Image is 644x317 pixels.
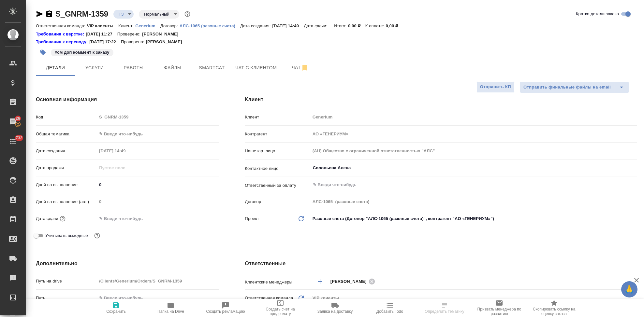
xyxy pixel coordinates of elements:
button: Если добавить услуги и заполнить их объемом, то дата рассчитается автоматически [58,214,67,223]
h4: Клиент [245,96,637,103]
p: VIP клиенты [87,23,118,28]
span: Создать счет на предоплату [257,307,304,316]
button: 🙏 [621,281,637,297]
span: Услуги [79,64,110,72]
button: Скопировать ссылку для ЯМессенджера [36,10,44,18]
span: Smartcat [196,64,227,72]
button: Создать рекламацию [198,299,253,317]
p: [PERSON_NAME] [142,31,183,37]
p: К оплате: [365,23,386,28]
p: Проект [245,215,259,222]
p: 0,00 ₽ [386,23,403,28]
button: Доп статусы указывают на важность/срочность заказа [183,10,192,18]
input: ✎ Введи что-нибудь [312,181,613,189]
p: Контрагент [245,131,310,137]
div: Разовые счета (Договор "АЛС-1065 (разовые счета)", контрагент "АО «ГЕНЕРИУМ»") [310,213,637,224]
div: Нажми, чтобы открыть папку с инструкцией [36,39,89,45]
button: Добавить менеджера [312,274,328,289]
input: Пустое поле [97,146,154,156]
button: Создать счет на предоплату [253,299,308,317]
p: 0,00 ₽ [348,23,365,28]
h4: Ответственные [245,260,637,268]
span: Отправить КП [480,83,511,91]
span: Сохранить [106,309,126,314]
a: Generium [135,23,160,28]
input: Пустое поле [310,112,637,122]
div: split button [520,81,629,93]
input: ✎ Введи что-нибудь [97,293,219,303]
a: Требования к верстке: [36,31,86,37]
p: Наше юр. лицо [245,148,310,154]
span: Отправить финальные файлы на email [523,84,611,91]
p: [DATE] 17:22 [89,39,121,45]
a: 732 [2,133,24,149]
p: [DATE] 14:49 [272,23,304,28]
button: Отправить КП [476,81,515,93]
p: Generium [135,23,160,28]
span: Детали [40,64,71,72]
p: Общая тематика [36,131,97,137]
a: S_GNRM-1359 [55,9,108,18]
div: VIP клиенты [310,293,637,304]
button: Заявка на доставку [308,299,362,317]
div: ✎ Введи что-нибудь [99,131,211,137]
p: Проверено: [121,39,146,45]
p: Ответственный за оплату [245,182,310,189]
p: Ответственная команда [245,295,293,301]
span: Кратко детали заказа [576,11,619,17]
span: 732 [12,135,26,141]
input: Пустое поле [97,276,219,286]
span: Скопировать ссылку на оценку заказа [531,307,578,316]
div: ✎ Введи что-нибудь [97,129,219,140]
button: Добавить тэг [36,45,50,60]
button: Папка на Drive [143,299,198,317]
p: Договор [245,199,310,205]
p: Путь на drive [36,278,97,284]
span: Добавить Todo [376,309,403,314]
p: Дней на выполнение [36,182,97,188]
input: Пустое поле [97,163,154,172]
p: Итого: [334,23,348,28]
span: Учитывать выходные [45,232,88,239]
button: Выбери, если сб и вс нужно считать рабочими днями для выполнения заказа. [93,231,101,240]
a: Требования к переводу: [36,39,89,45]
p: Проверено: [117,31,142,37]
p: Клиент [245,114,310,120]
input: Пустое поле [310,146,637,156]
a: 26 [2,114,24,130]
p: Клиентские менеджеры [245,279,310,285]
button: Скопировать ссылку [45,10,53,18]
div: ТЗ [113,10,134,19]
input: Пустое поле [310,129,637,139]
input: Пустое поле [97,112,219,122]
span: Заявка на доставку [317,309,353,314]
input: Пустое поле [310,197,637,206]
span: [PERSON_NAME] [330,278,371,285]
p: Код [36,114,97,120]
a: АЛС-1065 (разовые счета) [180,23,240,28]
span: Чат [285,63,316,72]
p: Договор: [160,23,180,28]
p: Дата создания: [240,23,272,28]
p: Дата создания [36,148,97,154]
span: Призвать менеджера по развитию [476,307,523,316]
div: ТЗ [139,10,179,19]
button: Open [633,167,635,169]
h4: Основная информация [36,96,219,103]
input: ✎ Введи что-нибудь [97,214,154,223]
input: Пустое поле [97,197,219,206]
span: Работы [118,64,149,72]
h4: Дополнительно [36,260,219,268]
input: ✎ Введи что-нибудь [97,180,219,189]
p: Дата сдачи: [304,23,329,28]
button: Open [633,184,635,186]
div: [PERSON_NAME] [330,277,377,285]
button: Сохранить [89,299,143,317]
span: Определить тематику [425,309,464,314]
p: Путь [36,295,97,301]
p: Ответственная команда: [36,23,87,28]
p: Дата сдачи [36,215,58,222]
span: Чат с клиентом [235,64,277,72]
svg: Отписаться [301,64,309,72]
p: Контактное лицо [245,165,310,172]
